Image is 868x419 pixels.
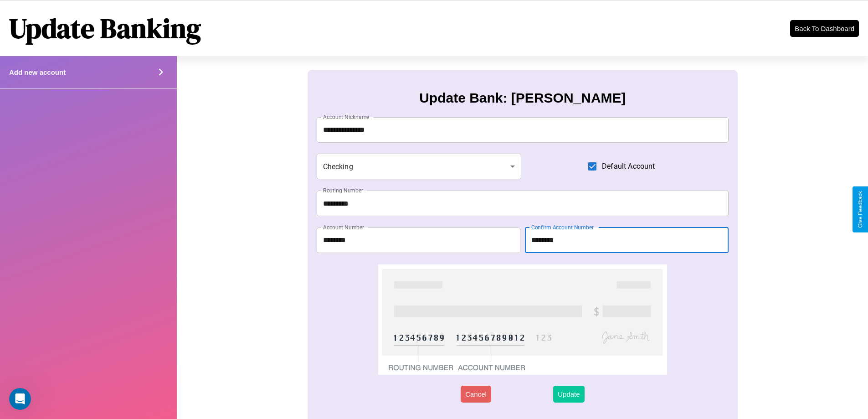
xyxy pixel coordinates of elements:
img: check [378,264,667,375]
button: Back To Dashboard [790,20,859,37]
h4: Add new account [9,68,66,76]
iframe: Intercom live chat [9,388,31,410]
div: Give Feedback [857,191,863,228]
button: Update [553,386,584,403]
label: Account Nickname [323,113,370,121]
label: Routing Number [323,186,363,194]
h3: Update Bank: [PERSON_NAME] [419,90,626,106]
button: Cancel [461,386,491,403]
label: Account Number [323,223,364,231]
div: Checking [317,154,522,179]
span: Default Account [602,161,655,172]
label: Confirm Account Number [531,223,594,231]
h1: Update Banking [9,10,201,47]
